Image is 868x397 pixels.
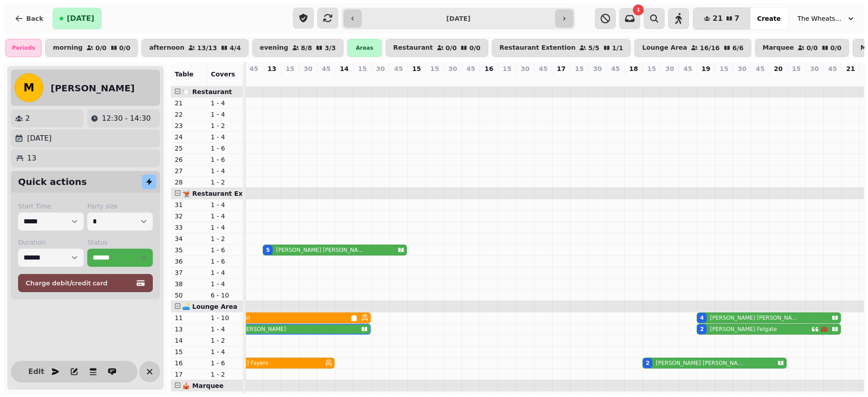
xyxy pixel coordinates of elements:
p: 1 - 6 [211,359,240,368]
p: Marquee [763,44,794,52]
p: 13 [27,153,36,164]
p: 1 - 4 [211,166,240,175]
p: 45 [611,64,620,73]
p: 45 [467,64,475,73]
p: 0 [539,75,547,84]
p: 31 [175,200,203,209]
p: 0 [304,75,311,84]
p: 24 [175,132,203,142]
p: morning [53,44,83,52]
p: 16 [485,64,493,73]
p: 45 [250,64,258,73]
p: 38 [175,279,203,288]
button: morning0/00/0 [45,39,138,57]
button: Restaurant Extention5/51/1 [492,39,631,57]
p: evening [260,44,288,52]
div: 4 [700,314,703,321]
p: 0 [576,75,583,84]
span: 🫕 Restaurant Extention [182,190,268,197]
h2: [PERSON_NAME] [51,82,135,95]
p: 0 [666,75,673,84]
p: Restaurant [393,44,433,52]
p: 0 [684,75,691,84]
p: 15 [430,64,439,73]
p: 1 - 4 [211,99,240,108]
span: 21 [712,15,722,22]
p: 1 - 4 [211,132,240,142]
p: 21 [846,64,855,73]
p: 36 [175,257,203,266]
p: 0 [340,75,348,84]
p: 1 - 10 [211,313,240,322]
p: 0 [485,75,492,84]
p: 17 [175,370,203,379]
div: Areas [347,39,382,57]
p: 1 - 2 [211,121,240,130]
p: 30 [304,64,312,73]
p: 4 / 4 [230,45,241,51]
button: Charge debit/credit card [18,274,153,292]
p: 45 [828,64,837,73]
p: 19 [702,64,710,73]
p: 0 / 0 [830,45,842,51]
div: 5 [266,246,269,254]
p: 1 - 4 [211,268,240,277]
p: 1 / 1 [612,45,623,51]
p: 37 [175,268,203,277]
p: 0 [774,75,782,84]
p: 0 [756,75,764,84]
label: Status [87,238,153,247]
p: 8 / 8 [301,45,312,51]
button: Lounge Area16/166/6 [634,39,751,57]
p: 0 [395,75,402,84]
p: 15 [575,64,584,73]
p: 1 - 6 [211,155,240,164]
label: Start Time [18,202,84,211]
p: 1 - 2 [211,178,240,187]
p: 0 [557,75,565,84]
span: Edit [31,368,42,375]
button: 217 [693,8,750,29]
p: 1 - 6 [211,144,240,153]
p: 0 [503,75,510,84]
button: evening8/83/3 [252,39,344,57]
p: 0 / 0 [95,45,107,51]
p: 13 [175,325,203,334]
p: [PERSON_NAME] [PERSON_NAME] [276,246,364,254]
span: Covers [211,71,235,78]
p: 0 [594,75,601,84]
p: 45 [394,64,403,73]
p: 6 [702,75,709,84]
p: 1 - 4 [211,212,240,221]
p: 32 [175,212,203,221]
span: Charge debit/credit card [26,280,134,286]
div: 2 [646,359,649,367]
span: 🛋️ Lounge Area [182,303,237,310]
span: The Wheatsheaf [797,14,843,23]
p: 0 [811,75,818,84]
p: 25 [175,144,203,153]
p: 21 [175,99,203,108]
p: 1 - 4 [211,325,240,334]
div: Periods [5,39,42,57]
button: Marquee0/00/0 [755,39,849,57]
p: 30 [665,64,674,73]
span: Table [175,71,193,78]
span: 🍽️ Restaurant [182,88,232,95]
span: [DATE] [67,15,94,22]
p: 16 [175,359,203,368]
p: 0 [793,75,800,84]
p: 1 - 4 [211,200,240,209]
p: 15 [175,347,203,356]
p: afternoon [149,44,184,52]
p: 30 [448,64,457,73]
p: 1 - 4 [211,347,240,356]
p: 0 [286,75,293,84]
p: 30 [521,64,529,73]
p: 0 [377,75,384,84]
p: 45 [539,64,547,73]
p: 45 [684,64,692,73]
p: 35 [175,246,203,255]
p: 15 [647,64,656,73]
button: Restaurant0/00/0 [386,39,488,57]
